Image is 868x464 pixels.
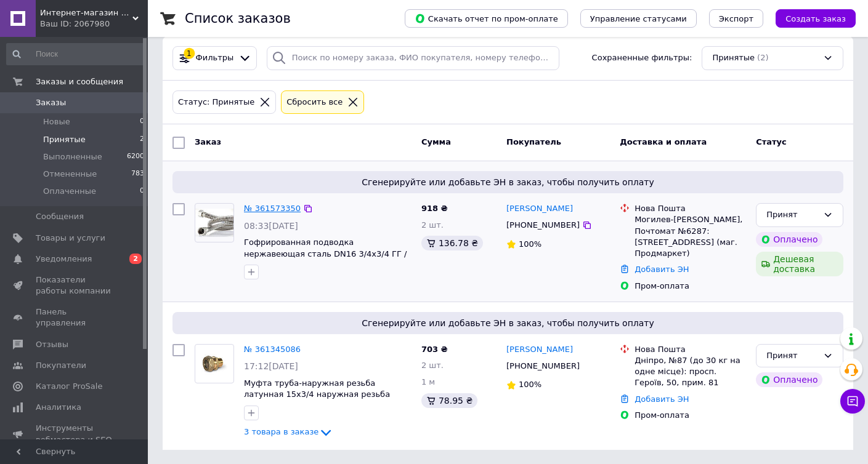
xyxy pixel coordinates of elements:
[719,14,753,23] span: Экспорт
[506,203,573,215] a: [PERSON_NAME]
[421,377,435,386] span: 1 м
[176,96,257,109] div: Статус: Принятые
[36,97,66,108] span: Заказы
[590,14,687,23] span: Управление статусами
[36,274,114,297] span: Показатели работы компании
[244,221,298,231] span: 08:33[DATE]
[36,360,86,371] span: Покупатели
[415,13,558,24] span: Скачать отчет по пром-оплате
[36,423,114,445] span: Инструменты вебмастера и SEO
[757,53,768,62] span: (2)
[36,381,102,392] span: Каталог ProSale
[756,137,787,146] span: Статус
[766,350,818,362] div: Принят
[43,116,70,127] span: Новые
[195,209,233,237] img: Фото товару
[506,361,580,370] span: [PHONE_NUMBER]
[244,427,318,436] span: 3 товара в заказе
[421,220,444,230] span: 2 шт.
[421,137,451,146] span: Сумма
[635,281,746,292] div: Пром-оплата
[776,9,856,28] button: Создать заказ
[421,361,444,370] span: 2 шт.
[766,209,818,222] div: Принят
[519,380,541,389] span: 100%
[785,14,846,23] span: Создать заказ
[592,52,692,64] span: Сохраненные фильтры:
[195,351,233,376] img: Фото товару
[185,11,291,26] h1: Список заказов
[756,232,822,247] div: Оплачено
[405,9,568,28] button: Скачать отчет по пром-оплате
[284,96,345,109] div: Сбросить все
[763,14,856,23] a: Создать заказ
[244,238,407,281] a: Гофрированная подводка нержавеющая сталь DN16 3/4x3/4 ГГ / ГШ 50 см, шланг нержавеющий для воды
[40,7,132,18] span: Интернет-магазин "Тубмарин"
[195,344,234,383] a: Фото товару
[196,52,234,64] span: Фильтры
[756,372,822,387] div: Оплачено
[267,46,559,70] input: Поиск по номеру заказа, ФИО покупателя, номеру телефона, Email, номеру накладной
[580,9,697,28] button: Управление статусами
[421,204,448,213] span: 918 ₴
[140,116,144,127] span: 0
[177,317,838,329] span: Сгенерируйте или добавьте ЭН в заказ, чтобы получить оплату
[635,344,746,355] div: Нова Пошта
[840,389,865,414] button: Чат с покупателем
[421,393,477,408] div: 78.95 ₴
[127,151,144,162] span: 6200
[421,345,448,354] span: 703 ₴
[36,211,84,222] span: Сообщения
[519,239,541,249] span: 100%
[709,9,763,28] button: Экспорт
[756,252,843,276] div: Дешевая доставка
[635,265,689,274] a: Добавить ЭН
[635,355,746,389] div: Дніпро, №87 (до 30 кг на одне місце): просп. Героїв, 50, прим. 81
[6,43,145,65] input: Поиск
[506,137,561,146] span: Покупатель
[421,236,483,250] div: 136.78 ₴
[36,76,123,87] span: Заказы и сообщения
[635,214,746,259] div: Могилев-[PERSON_NAME], Почтомат №6287: [STREET_ADDRESS] (маг. Продмаркет)
[620,137,707,146] span: Доставка и оплата
[195,203,234,242] a: Фото товару
[177,176,838,188] span: Сгенерируйте или добавьте ЭН в заказ, чтобы получить оплату
[140,186,144,197] span: 0
[43,169,97,180] span: Отмененные
[36,402,81,413] span: Аналитика
[40,18,148,30] div: Ваш ID: 2067980
[36,254,92,265] span: Уведомления
[244,427,333,436] a: 3 товара в заказе
[244,204,301,213] a: № 361573350
[184,48,195,59] div: 1
[506,220,580,230] span: [PHONE_NUMBER]
[635,394,689,404] a: Добавить ЭН
[635,203,746,214] div: Нова Пошта
[36,339,68,350] span: Отзывы
[129,254,142,264] span: 2
[140,134,144,145] span: 2
[635,410,746,421] div: Пром-оплата
[43,186,96,197] span: Оплаченные
[244,378,398,422] a: Муфта труба-наружная резьба латунная 15х3/4 наружная резьба Dispipе, соединение гофрированная труба
[36,233,105,244] span: Товары и услуги
[712,52,755,64] span: Принятые
[43,134,86,145] span: Принятые
[506,344,573,356] a: [PERSON_NAME]
[36,306,114,329] span: Панель управления
[244,345,301,354] a: № 361345086
[244,361,298,371] span: 17:12[DATE]
[195,137,221,146] span: Заказ
[43,151,102,162] span: Выполненные
[131,169,144,180] span: 783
